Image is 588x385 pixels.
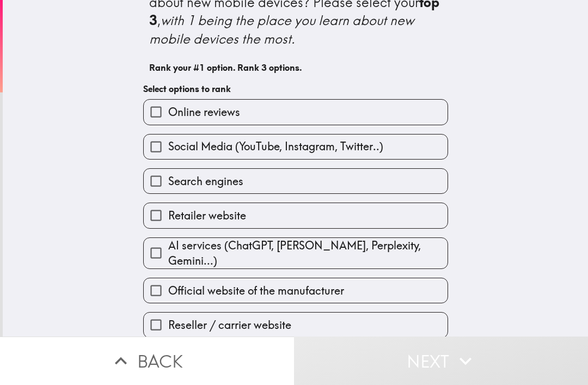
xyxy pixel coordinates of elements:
span: Social Media (YouTube, Instagram, Twitter..) [168,139,383,154]
button: Official website of the manufacturer [144,278,448,303]
button: Reseller / carrier website [144,313,448,337]
button: Search engines [144,169,448,193]
h6: Rank your #1 option. Rank 3 options. [149,62,442,74]
h6: Select options to rank [143,83,448,95]
span: Search engines [168,174,243,189]
button: AI services (ChatGPT, [PERSON_NAME], Perplexity, Gemini...) [144,238,448,268]
span: Retailer website [168,208,246,223]
span: Online reviews [168,105,240,120]
i: with 1 being the place you learn about new mobile devices the most. [149,12,417,47]
span: Reseller / carrier website [168,317,291,333]
span: Official website of the manufacturer [168,283,344,298]
span: AI services (ChatGPT, [PERSON_NAME], Perplexity, Gemini...) [168,238,448,268]
button: Social Media (YouTube, Instagram, Twitter..) [144,135,448,159]
button: Retailer website [144,203,448,228]
button: Online reviews [144,100,448,124]
button: Next [294,337,588,385]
